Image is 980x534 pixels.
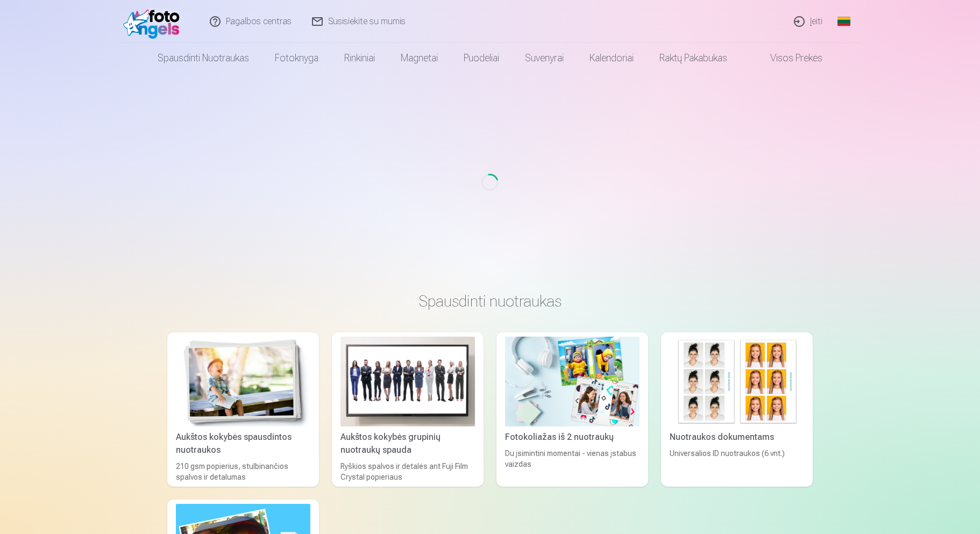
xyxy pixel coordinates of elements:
a: Fotoknyga [262,43,331,73]
img: Nuotraukos dokumentams [670,337,804,426]
div: Universalios ID nuotraukos (6 vnt.) [665,448,808,482]
a: Raktų pakabukas [647,43,740,73]
div: Nuotraukos dokumentams [665,431,808,444]
a: Nuotraukos dokumentamsNuotraukos dokumentamsUniversalios ID nuotraukos (6 vnt.) [661,332,813,487]
div: Ryškios spalvos ir detalės ant Fuji Film Crystal popieriaus [336,461,479,482]
a: Aukštos kokybės grupinių nuotraukų spaudaAukštos kokybės grupinių nuotraukų spaudaRyškios spalvos... [332,332,484,487]
div: Du įsimintini momentai - vienas įstabus vaizdas [501,448,644,482]
a: Spausdinti nuotraukas [145,43,262,73]
div: 210 gsm popierius, stulbinančios spalvos ir detalumas [172,461,315,482]
a: Magnetai [388,43,451,73]
div: Aukštos kokybės grupinių nuotraukų spauda [336,431,479,457]
div: Fotokoliažas iš 2 nuotraukų [501,431,644,444]
a: Visos prekės [740,43,835,73]
a: Aukštos kokybės spausdintos nuotraukos Aukštos kokybės spausdintos nuotraukos210 gsm popierius, s... [167,332,319,487]
a: Puodeliai [451,43,512,73]
img: Aukštos kokybės grupinių nuotraukų spauda [340,337,475,426]
img: /fa2 [123,4,185,39]
a: Kalendoriai [577,43,647,73]
img: Fotokoliažas iš 2 nuotraukų [505,337,640,426]
a: Suvenyrai [512,43,577,73]
h3: Spausdinti nuotraukas [176,291,804,311]
a: Fotokoliažas iš 2 nuotraukųFotokoliažas iš 2 nuotraukųDu įsimintini momentai - vienas įstabus vai... [496,332,648,487]
img: Aukštos kokybės spausdintos nuotraukos [176,337,310,426]
div: Aukštos kokybės spausdintos nuotraukos [172,431,315,457]
a: Rinkiniai [331,43,388,73]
